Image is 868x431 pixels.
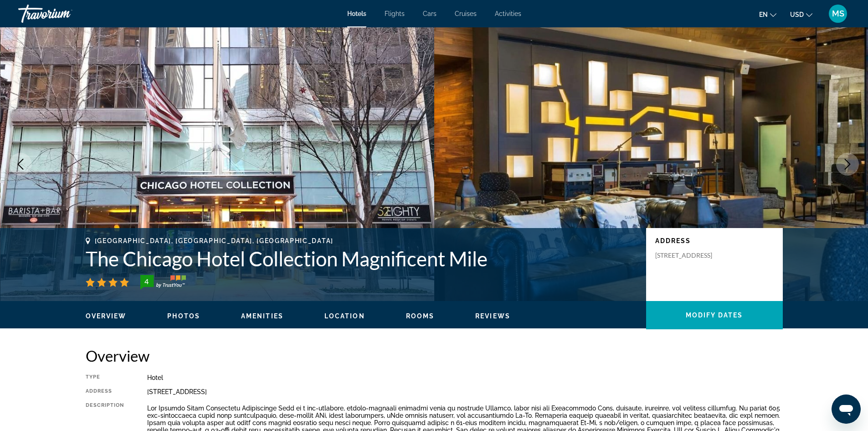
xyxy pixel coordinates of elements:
p: [STREET_ADDRESS] [655,251,728,260]
button: Reviews [475,312,510,320]
button: Photos [167,312,200,320]
a: Travorium [18,2,109,26]
button: Rooms [406,312,435,320]
img: TrustYou guest rating badge [140,275,186,290]
button: Amenities [241,312,283,320]
span: Rooms [406,312,435,320]
button: Change language [759,8,776,21]
button: Next image [836,153,859,176]
span: en [759,11,768,18]
div: Hotel [147,374,783,381]
button: Modify Dates [646,301,783,329]
span: [GEOGRAPHIC_DATA], [GEOGRAPHIC_DATA], [GEOGRAPHIC_DATA] [95,237,334,244]
iframe: Button to launch messaging window [832,395,861,424]
div: 4 [138,276,156,287]
button: Previous image [9,153,32,176]
span: Modify Dates [686,312,743,319]
span: Photos [167,312,200,320]
div: Address [86,388,124,395]
a: Flights [385,10,405,17]
button: Location [324,312,365,320]
span: Location [324,312,365,320]
span: Amenities [241,312,283,320]
span: Overview [86,312,127,320]
div: [STREET_ADDRESS] [147,388,783,395]
h1: The Chicago Hotel Collection Magnificent Mile [86,247,637,270]
span: USD [790,11,804,18]
span: MS [832,9,844,18]
p: Address [655,237,774,244]
div: Type [86,374,124,381]
a: Cars [423,10,437,17]
a: Activities [495,10,521,17]
button: User Menu [826,4,850,23]
button: Overview [86,312,127,320]
button: Change currency [790,8,812,21]
span: Reviews [475,312,510,320]
h2: Overview [86,347,783,365]
a: Hotels [347,10,366,17]
a: Cruises [455,10,477,17]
